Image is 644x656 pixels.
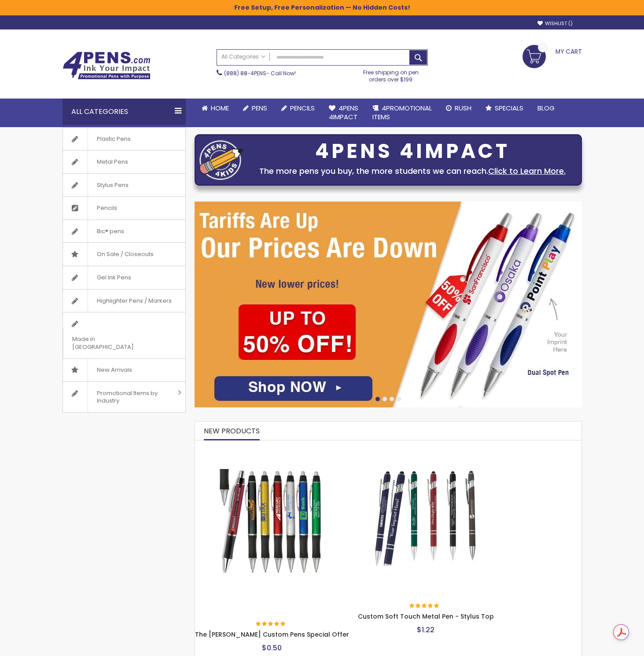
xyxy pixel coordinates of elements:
span: Specials [495,103,523,113]
span: All Categories [221,53,265,60]
a: New Arrivals [63,359,185,381]
a: Made in [GEOGRAPHIC_DATA] [63,312,185,358]
a: Blog [530,99,562,118]
a: Plastic Pens [63,128,185,150]
span: Promotional Items by Industry [88,382,175,412]
img: /cheap-promotional-products.html [194,202,581,407]
a: All Categories [217,50,270,64]
a: Click to Learn More. [488,165,566,176]
a: 4PROMOTIONALITEMS [365,99,439,127]
span: Pencils [88,197,126,220]
img: 4Pens Custom Pens and Promotional Products [63,51,151,80]
span: Highlighter Pens / Markers [88,290,180,312]
a: On Sale / Closeouts [63,243,185,266]
div: The more pens you buy, the more students we can reach. [248,165,577,177]
span: 4Pens 4impact [329,103,358,121]
a: The [PERSON_NAME] Custom Pens Special Offer [195,630,349,639]
a: Metal Pens [63,150,185,173]
img: four_pen_logo.png [199,140,243,180]
a: Bic® pens [63,220,185,243]
span: - Call Now! [224,70,296,77]
span: 4PROMOTIONAL ITEMS [372,103,432,121]
div: 4PENS 4IMPACT [248,142,577,161]
span: Made in [GEOGRAPHIC_DATA] [63,328,163,358]
img: Custom Soft Touch Metal Pen - Stylus Top [373,460,478,566]
a: Pens [236,99,274,118]
span: New Arrivals [88,359,141,381]
a: Custom Soft Touch Metal Pen - Stylus Top [358,444,494,452]
div: All Categories [63,99,186,125]
a: Highlighter Pens / Markers [63,290,185,312]
a: Stylus Pens [63,174,185,197]
img: The Barton Custom Pens Special Offer [219,469,325,575]
span: Pens [252,103,267,113]
a: Specials [478,99,530,118]
a: The Barton Custom Pens Special Offer [195,444,349,452]
span: Rush [455,103,471,113]
div: 100% [409,603,440,609]
a: Pencils [274,99,322,118]
a: Rush [439,99,478,118]
span: $0.50 [262,643,282,653]
span: Metal Pens [88,150,137,173]
a: Pencils [63,197,185,220]
span: Home [211,103,229,113]
span: Pencils [290,103,315,113]
span: $1.22 [417,625,434,635]
div: Free shipping on pen orders over $199 [354,66,428,83]
a: Wishlist [537,20,573,27]
span: Blog [537,103,555,113]
a: Home [195,99,236,118]
span: New Products [204,426,260,436]
a: Promotional Items by Industry [63,382,185,412]
span: Stylus Pens [88,174,137,197]
a: Custom Soft Touch Metal Pen - Stylus Top [358,612,494,621]
a: 4Pens4impact [322,99,365,127]
span: Gel Ink Pens [88,266,140,289]
span: Plastic Pens [88,128,140,150]
a: Gel Ink Pens [63,266,185,289]
a: (888) 88-4PENS [224,70,266,77]
span: Bic® pens [88,220,133,243]
span: On Sale / Closeouts [88,243,162,266]
div: 100% [256,621,287,627]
